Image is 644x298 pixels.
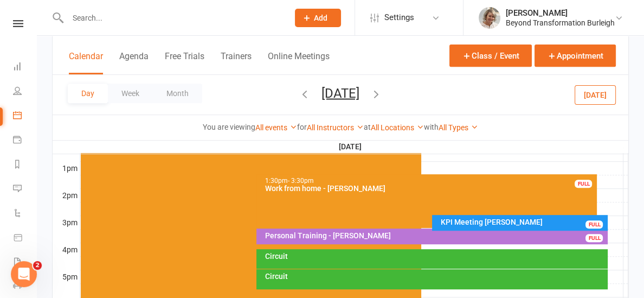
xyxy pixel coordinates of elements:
img: thumb_image1597172689.png [479,7,500,29]
a: All Types [439,123,478,132]
th: 1pm [53,161,80,175]
a: All events [255,123,297,132]
th: 2pm [53,188,80,202]
th: 3pm [53,215,80,229]
span: Add [314,14,327,22]
strong: You are viewing [203,123,255,131]
span: Settings [384,5,414,30]
button: Free Trials [165,51,204,74]
a: Product Sales [13,226,37,251]
div: Personal Training - [PERSON_NAME] [264,232,606,239]
button: Trainers [221,51,252,74]
a: All Instructors [307,123,364,132]
button: [DATE] [321,85,359,100]
div: FULL [575,180,592,188]
div: FULL [585,220,603,229]
button: Online Meetings [268,51,330,74]
button: Week [108,84,153,103]
span: 2 [33,261,42,270]
div: 1:30pm [264,177,595,185]
span: - 3:30pm [287,177,313,185]
div: [PERSON_NAME] [506,8,615,18]
input: Search... [65,10,281,26]
strong: at [364,123,371,131]
a: All Locations [371,123,424,132]
a: Dashboard [13,55,37,80]
a: Calendar [13,104,37,129]
div: KPI Meeting [PERSON_NAME] [440,218,606,226]
div: Work from home - [PERSON_NAME] [264,185,595,192]
div: Circuit [264,252,606,260]
div: FULL [585,234,603,242]
a: People [13,80,37,104]
button: Add [295,9,341,27]
button: [DATE] [575,85,616,104]
th: 4pm [53,243,80,256]
strong: for [297,123,307,131]
button: Agenda [119,51,149,74]
a: Reports [13,153,37,177]
iframe: Intercom live chat [11,261,37,287]
button: Appointment [534,45,616,67]
th: 5pm [53,270,80,283]
a: Payments [13,129,37,153]
div: Beyond Transformation Burleigh [506,18,615,28]
button: Calendar [69,51,103,74]
button: Day [68,84,108,103]
strong: with [424,123,439,131]
button: Class / Event [449,45,532,67]
div: Circuit [264,272,606,280]
button: Month [153,84,202,103]
th: [DATE] [80,140,623,154]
